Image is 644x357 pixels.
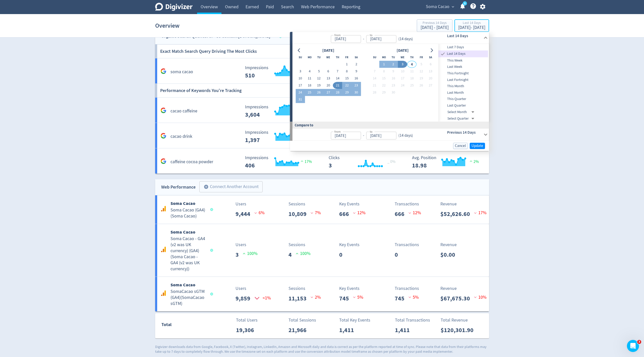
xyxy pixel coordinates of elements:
button: 28 [333,89,342,96]
svg: Impressions 3,604 [243,105,318,118]
h5: Soma Cacao (GA4) ( Soma Cacao ) [170,207,206,219]
p: Total Key Events [339,317,370,324]
h5: Soma Cacao - GA4 (v2 was UK currency) (GA4) ( Soma Cacao - GA4 (v2 was UK currency) ) [170,236,206,272]
button: 23 [389,82,398,89]
svg: Google Analytics [160,290,166,296]
h5: caffeine cocoa powder [170,159,213,165]
button: 30 [352,89,361,96]
p: 100 % [296,250,311,257]
span: Update [472,144,483,148]
button: 15 [379,75,389,82]
span: Data last synced: 3 Sep 2025, 1:01pm (AEST) [210,208,214,211]
button: 5 [417,61,426,68]
div: from-to(14 days)Previous 14 Days [292,129,489,141]
p: $120,301.90 [441,326,478,335]
div: Last 14 Days [458,21,485,25]
p: $52,626.60 [440,209,474,218]
button: 17 [296,82,305,89]
div: ( 14 days ) [396,36,415,42]
p: 1,411 [395,326,414,335]
label: to [370,33,372,37]
span: Last 14 Days [446,51,488,57]
div: from-to(14 days)Last 14 Days [292,44,489,122]
a: Soma CacaoSoma Cacao (GA4)(Soma Cacao)Users9,444 6%Sessions10,809 7%Key Events666 12%Transactions... [155,195,489,224]
th: Saturday [352,54,361,61]
h6: Last 14 Days [447,33,481,39]
h6: Exact Match Search Query Driving The Most Clicks [160,44,257,58]
p: Users [236,241,258,248]
button: 14 [370,75,379,82]
button: 30 [389,89,398,96]
p: Transactions [395,201,421,207]
p: 7 % [311,209,321,216]
div: Total [161,321,211,331]
p: Users [236,285,263,292]
th: Friday [342,54,352,61]
span: expand_more [451,5,455,9]
p: Users [236,201,265,207]
svg: Impressions 406 [243,155,318,169]
svg: Google Analytics [160,68,166,74]
button: 19 [417,75,426,82]
div: Last 7 Days [438,44,488,51]
button: Cancel [453,143,468,149]
th: Monday [305,54,314,61]
svg: Google Analytics [160,206,166,212]
p: Sessions [288,285,321,292]
p: 17 % [474,209,487,216]
button: 19 [314,82,324,89]
span: This Month [438,83,488,89]
p: 745 [395,294,408,303]
button: 29 [342,89,352,96]
th: Friday [417,54,426,61]
p: $67,675.30 [440,294,474,303]
span: 2% [469,159,479,164]
button: 1 [342,61,352,68]
div: [DATE] [395,47,410,54]
th: Saturday [426,54,435,61]
svg: Avg. Position 18.98 [409,155,485,169]
a: Soma CacaoSomaCacao sGTM (GA4)(SomaCacao sGTM)Users9,859<1%Sessions11,153 2%Key Events745 5%Trans... [155,277,489,311]
button: 6 [426,61,435,68]
svg: Google Analytics [160,246,166,252]
button: 25 [305,89,314,96]
button: 2 [389,61,398,68]
p: Total Sessions [288,317,316,324]
div: Select Month [447,109,476,115]
button: Update [470,143,485,149]
button: 18 [407,75,417,82]
p: 6 % [254,209,265,216]
span: This Week [438,58,488,63]
th: Wednesday [398,54,407,61]
label: from [334,33,340,37]
button: 23 [352,82,361,89]
button: 4 [407,61,417,68]
button: 18 [305,82,314,89]
p: 9,859 [236,294,254,303]
span: 17% [300,159,312,164]
p: Transactions [395,241,419,248]
p: Key Events [339,201,366,207]
svg: Impressions 510 [243,65,318,79]
svg: Google Analytics [160,107,166,113]
p: $0.00 [440,250,459,259]
h6: Previous 14 Days [447,129,481,136]
button: 2 [352,61,361,68]
span: Last Week [438,64,488,70]
th: Thursday [407,54,417,61]
p: 21,966 [288,326,311,335]
div: Last Quarter [438,102,488,109]
img: positive-performance.svg [469,159,474,163]
p: 745 [339,294,353,303]
svg: Google Analytics [160,133,166,139]
button: Go to previous month [296,47,303,54]
p: 9,444 [236,209,254,218]
th: Thursday [333,54,342,61]
div: ( 14 days ) [396,133,413,139]
button: 31 [296,96,305,103]
button: 22 [379,82,389,89]
div: [DATE] - [DATE] [458,25,485,30]
button: 17 [398,75,407,82]
span: Soma Cacao [426,3,449,11]
iframe: Intercom live chat [627,340,639,352]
